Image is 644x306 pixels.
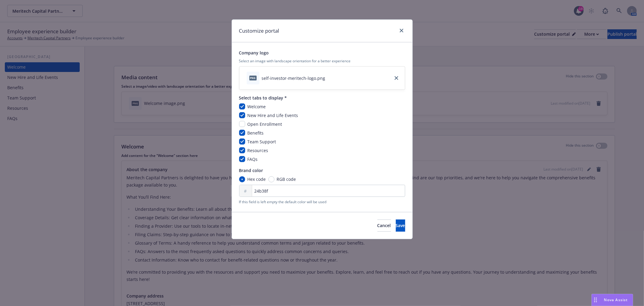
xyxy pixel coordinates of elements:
span: FAQs [248,156,258,162]
button: Nova Assist [591,294,633,306]
a: close [398,27,405,34]
span: Save [396,223,405,228]
span: Nova Assist [604,297,628,302]
span: New Hire and Life Events [248,112,298,118]
span: Benefits [248,130,264,136]
span: Select tabs to display * [239,95,405,101]
span: # [244,188,247,194]
button: Save [396,220,405,232]
span: Welcome [248,104,266,109]
input: Hex code [239,176,245,182]
div: self-investor-meritech-logo.png [262,75,325,81]
span: Resources [248,148,268,153]
span: If this field is left empty the default color will be used [239,199,405,205]
span: Open Enrollment [248,121,282,127]
div: Drag to move [592,294,599,306]
button: Cancel [377,220,391,232]
input: RGB code [268,176,274,182]
span: RGB code [277,176,296,182]
span: Brand color [239,167,405,174]
span: Team Support [248,139,276,145]
span: Cancel [377,223,391,228]
span: Hex code [248,176,266,182]
button: download file [328,75,333,81]
span: Company logo [239,50,405,56]
h1: Customize portal [239,27,279,35]
input: FFFFFF [239,185,405,197]
a: close [393,74,400,82]
span: png [249,76,257,80]
span: Select an image with landscape orientation for a better experience [239,58,405,64]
